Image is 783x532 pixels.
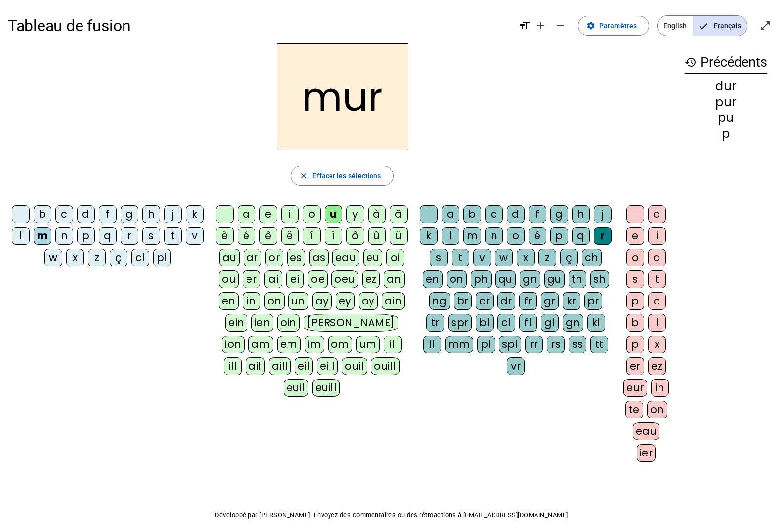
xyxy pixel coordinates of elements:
[420,227,438,245] div: k
[264,270,282,288] div: ai
[286,270,304,288] div: ei
[599,20,637,32] span: Paramètres
[346,205,364,223] div: y
[759,20,771,32] mat-icon: open_in_full
[305,336,324,353] div: im
[550,227,568,245] div: p
[495,249,513,266] div: w
[328,336,352,353] div: om
[626,292,644,310] div: p
[648,249,666,266] div: d
[544,270,565,288] div: gu
[264,292,285,310] div: on
[442,227,459,245] div: l
[244,249,261,266] div: ar
[288,292,308,310] div: un
[554,20,566,32] mat-icon: remove
[142,205,160,223] div: h
[265,249,283,266] div: or
[224,357,242,375] div: ill
[637,444,656,462] div: ier
[563,292,580,310] div: kr
[648,205,666,223] div: a
[497,292,515,310] div: dr
[590,336,608,353] div: tt
[131,249,149,266] div: cl
[685,80,767,92] div: dur
[572,227,590,245] div: q
[430,249,448,266] div: s
[66,249,84,266] div: x
[517,249,535,266] div: x
[219,249,240,266] div: au
[473,249,491,266] div: v
[476,314,494,332] div: bl
[454,292,472,310] div: br
[578,16,649,36] button: Paramètres
[371,357,399,375] div: ouill
[121,205,138,223] div: g
[303,227,321,245] div: î
[529,205,546,223] div: f
[277,43,408,150] h2: mur
[525,336,543,353] div: rr
[594,205,612,223] div: j
[238,205,255,223] div: a
[312,379,340,397] div: euill
[582,249,602,266] div: ch
[363,249,382,266] div: eu
[625,401,643,418] div: te
[586,21,595,30] mat-icon: settings
[251,314,274,332] div: ien
[110,249,127,266] div: ç
[445,336,473,353] div: mm
[569,336,586,353] div: ss
[541,314,559,332] div: gl
[219,270,239,288] div: ou
[590,270,609,288] div: sh
[164,205,182,223] div: j
[497,314,515,332] div: cl
[648,270,666,288] div: t
[8,509,775,521] p: Développé par [PERSON_NAME]. Envoyez des commentaires ou des rétroactions à [EMAIL_ADDRESS][DOMAI...
[538,249,556,266] div: z
[685,112,767,124] div: pu
[386,249,404,266] div: oi
[362,270,380,288] div: ez
[142,227,160,245] div: s
[755,16,775,36] button: Entrer en plein écran
[519,292,537,310] div: fr
[287,249,305,266] div: es
[626,249,644,266] div: o
[77,227,95,245] div: p
[584,292,602,310] div: pr
[246,357,265,375] div: ail
[587,314,605,332] div: kl
[657,15,747,36] mat-button-toggle-group: Language selection
[648,292,666,310] div: c
[317,357,338,375] div: eill
[243,270,260,288] div: er
[693,16,747,36] span: Français
[346,227,364,245] div: ô
[238,227,255,245] div: é
[281,227,299,245] div: ë
[423,336,441,353] div: ll
[471,270,492,288] div: ph
[560,249,578,266] div: ç
[269,357,291,375] div: aill
[594,227,612,245] div: r
[495,270,516,288] div: qu
[623,379,647,397] div: eur
[447,270,467,288] div: on
[77,205,95,223] div: d
[342,357,367,375] div: ouil
[390,227,408,245] div: ü
[331,270,358,288] div: oeu
[359,292,378,310] div: oy
[550,205,568,223] div: g
[485,227,503,245] div: n
[99,227,117,245] div: q
[426,314,444,332] div: tr
[651,379,669,397] div: in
